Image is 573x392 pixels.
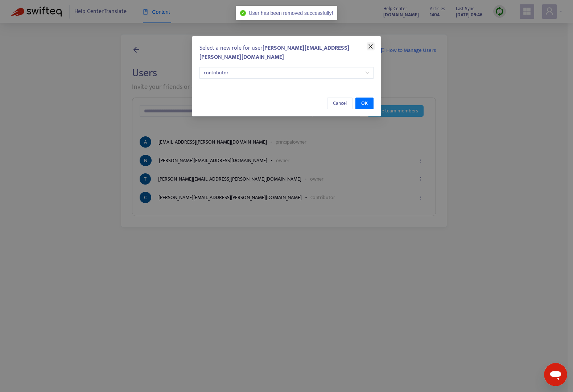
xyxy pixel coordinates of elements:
span: OK [361,99,368,107]
button: Cancel [327,98,353,109]
span: Cancel [333,99,347,107]
span: Select a new role for user [199,43,349,62]
span: User has been removed successfully! [249,10,333,16]
strong: [PERSON_NAME][EMAIL_ADDRESS][PERSON_NAME][DOMAIN_NAME] [199,43,349,62]
span: check-circle [240,10,246,16]
span: close [368,44,374,49]
button: Close [367,42,375,50]
button: OK [355,98,374,109]
span: contributor [204,67,369,78]
iframe: Button to launch messaging window [544,363,567,386]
